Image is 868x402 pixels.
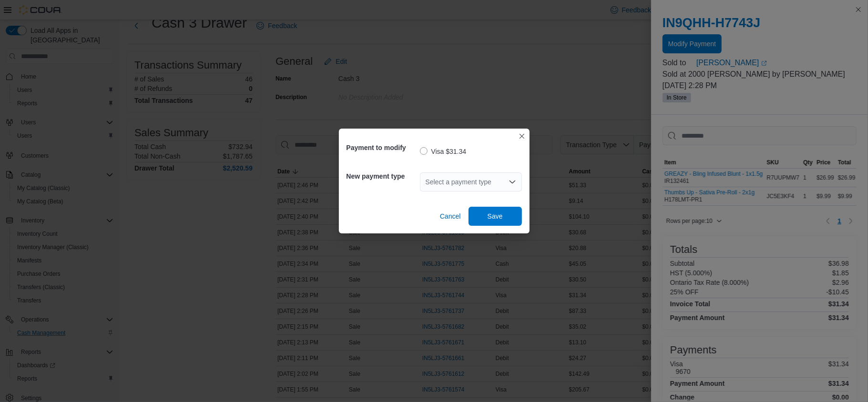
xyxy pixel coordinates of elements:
[347,167,418,186] h5: New payment type
[436,207,465,226] button: Cancel
[440,211,461,221] span: Cancel
[469,207,522,226] button: Save
[509,178,516,186] button: Open list of options
[420,146,467,157] label: Visa $31.34
[426,176,427,188] input: Accessible screen reader label
[516,131,528,142] button: Closes this modal window
[488,211,503,221] span: Save
[347,138,418,157] h5: Payment to modify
